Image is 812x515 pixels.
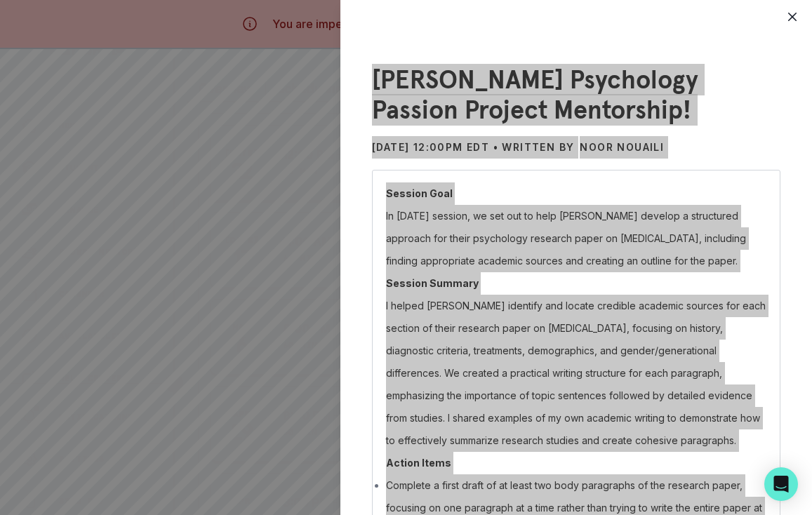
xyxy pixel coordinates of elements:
strong: Session Summary [386,277,479,289]
button: Close [781,6,804,28]
strong: Action Items [386,457,451,469]
p: I helped [PERSON_NAME] identify and locate credible academic sources for each section of their re... [386,295,766,452]
p: [DATE] 12:00PM EDT • Written by [372,136,574,159]
h3: [PERSON_NAME] Psychology Passion Project Mentorship! [372,65,780,125]
p: Noor Nouaili [580,136,664,159]
strong: Session Goal [386,187,453,199]
div: Open Intercom Messenger [764,467,798,501]
p: In [DATE] session, we set out to help [PERSON_NAME] develop a structured approach for their psych... [386,205,766,272]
